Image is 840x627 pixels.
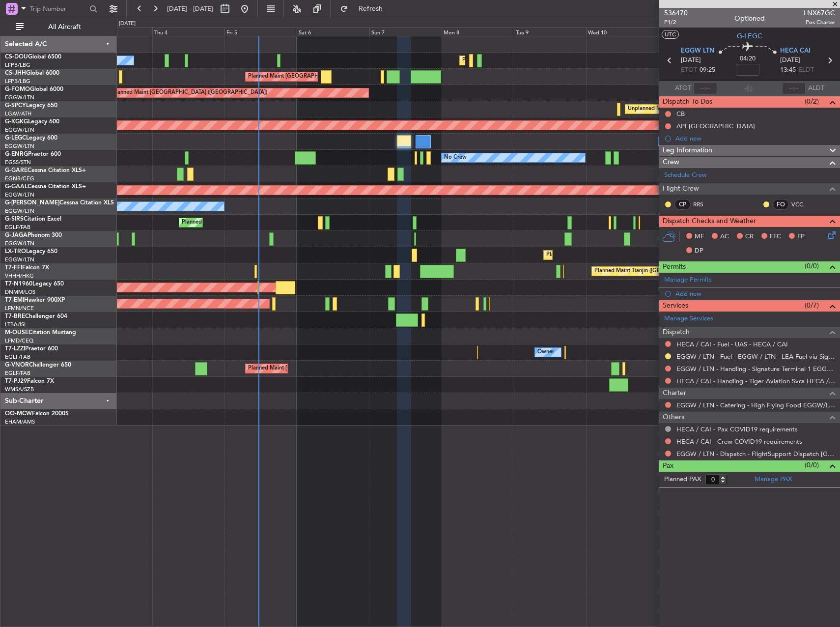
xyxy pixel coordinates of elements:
div: CP [674,199,691,210]
span: ATOT [675,84,691,93]
span: G-ENRG [5,151,28,157]
a: EGSS/STN [5,159,31,166]
div: Fri 5 [224,27,297,36]
div: Thu 4 [152,27,224,36]
div: No Crew [444,150,467,165]
span: Dispatch To-Dos [663,96,712,108]
span: Dispatch Checks and Weather [663,216,756,227]
a: EHAM/AMS [5,418,35,426]
div: CB [676,110,685,118]
label: Planned PAX [664,475,701,484]
span: MF [695,232,704,242]
span: Crew [663,157,679,168]
a: LFPB/LBG [5,78,30,85]
div: Planned Maint [GEOGRAPHIC_DATA] ([GEOGRAPHIC_DATA]) [462,53,617,68]
span: (0/0) [805,261,819,271]
span: T7-EMI [5,297,24,303]
div: Planned Maint Tianjin ([GEOGRAPHIC_DATA]) [594,264,709,279]
a: M-OUSECitation Mustang [5,330,76,336]
span: 09:25 [700,65,715,75]
div: Tue 9 [514,27,586,36]
a: EGLF/FAB [5,370,30,377]
a: EGGW/LTN [5,191,34,199]
div: Wed 10 [586,27,658,36]
a: CS-DOUGlobal 6500 [5,54,61,60]
a: EGGW / LTN - Handling - Signature Terminal 1 EGGW / LTN [676,365,835,373]
a: G-KGKGLegacy 600 [5,119,59,125]
a: LFMN/NCE [5,305,34,312]
span: CR [745,232,754,242]
span: G-[PERSON_NAME] [5,200,59,206]
span: T7-PJ29 [5,378,27,384]
span: G-LEGC [737,31,762,41]
a: G-JAGAPhenom 300 [5,232,62,238]
a: EGGW/LTN [5,256,34,263]
a: EGLF/FAB [5,353,30,361]
a: Manage Permits [664,275,712,285]
div: Planned Maint Dusseldorf [546,248,611,262]
a: EGGW/LTN [5,142,34,150]
span: Dispatch [663,327,690,338]
span: Leg Information [663,145,712,156]
a: LGAV/ATH [5,110,31,117]
span: 04:20 [740,54,756,64]
a: EGNR/CEG [5,175,34,182]
span: CS-DOU [5,54,28,60]
div: FO [773,199,789,210]
div: Optioned [734,13,765,24]
a: OO-MCWFalcon 2000S [5,411,69,417]
a: RRS [693,200,715,209]
span: (0/2) [805,96,819,107]
a: EGLF/FAB [5,224,30,231]
span: EGGW LTN [681,46,714,56]
span: G-SIRS [5,216,24,222]
span: Pax [663,460,673,472]
button: UTC [662,30,679,39]
div: Planned Maint [GEOGRAPHIC_DATA] ([GEOGRAPHIC_DATA]) [112,85,267,100]
a: LX-TROLegacy 650 [5,249,57,255]
span: ELDT [798,65,814,75]
span: (0/0) [805,460,819,470]
a: HECA / CAI - Pax COVID19 requirements [676,425,798,433]
div: Planned Maint [GEOGRAPHIC_DATA] ([GEOGRAPHIC_DATA]) [248,69,403,84]
a: VCC [791,200,813,209]
a: T7-BREChallenger 604 [5,313,67,319]
span: T7-FFI [5,265,22,271]
div: [DATE] [119,20,136,28]
span: [DATE] - [DATE] [167,4,213,13]
input: Trip Number [30,1,86,16]
span: T7-BRE [5,313,25,319]
a: T7-PJ29Falcon 7X [5,378,54,384]
a: Manage PAX [755,475,792,484]
span: CS-JHH [5,70,26,76]
span: [DATE] [681,56,701,65]
a: T7-EMIHawker 900XP [5,297,65,303]
a: LTBA/ISL [5,321,27,328]
span: Pos Charter [804,18,835,27]
div: Unplanned Maint [GEOGRAPHIC_DATA] ([PERSON_NAME] Intl) [628,102,787,116]
a: T7-FFIFalcon 7X [5,265,49,271]
div: Mon 8 [442,27,514,36]
div: Planned Maint [GEOGRAPHIC_DATA] ([GEOGRAPHIC_DATA]) [182,215,336,230]
span: Permits [663,261,686,273]
div: Sun 7 [369,27,442,36]
span: Charter [663,388,686,399]
a: Manage Services [664,314,713,324]
a: LFMD/CEQ [5,337,33,344]
span: Refresh [350,5,392,12]
span: OO-MCW [5,411,32,417]
span: G-FOMO [5,86,30,92]
a: WMSA/SZB [5,386,34,393]
a: G-VNORChallenger 650 [5,362,71,368]
span: AC [720,232,729,242]
a: HECA / CAI - Crew COVID19 requirements [676,437,802,446]
span: FFC [770,232,781,242]
span: M-OUSE [5,330,28,336]
a: G-FOMOGlobal 6000 [5,86,63,92]
a: EGGW/LTN [5,240,34,247]
div: Add new [675,134,835,142]
div: Thu 11 [658,27,730,36]
span: G-JAGA [5,232,28,238]
a: HECA / CAI - Fuel - UAS - HECA / CAI [676,340,788,348]
a: T7-N1960Legacy 650 [5,281,64,287]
